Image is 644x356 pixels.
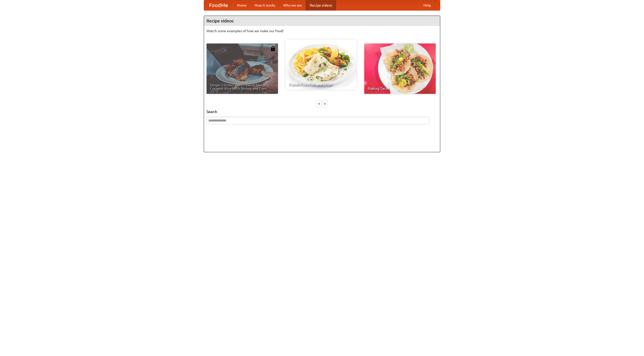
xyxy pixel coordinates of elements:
span: Making Tacos [368,87,432,90]
span: French Fries Fish and Chips [289,83,353,86]
div: » [323,100,327,107]
a: Home [233,0,251,10]
a: FoodMe [204,0,233,10]
img: 483408.png [270,46,275,51]
a: French Fries Fish and Chips [285,39,357,90]
a: Making Tacos [364,44,436,94]
p: Watch some examples of how we make our food! [207,28,437,33]
a: Help [419,0,435,10]
h5: Search [207,109,437,114]
div: « [317,100,321,107]
a: How it works [251,0,279,10]
a: Who we are [279,0,306,10]
h4: Recipe videos [204,16,440,26]
a: Recipe videos [306,0,336,10]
